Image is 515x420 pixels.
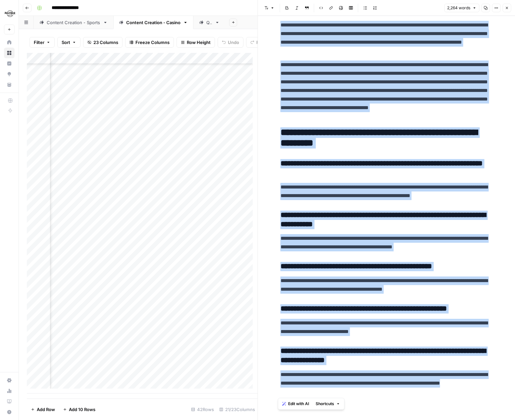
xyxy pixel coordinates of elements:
button: Row Height [177,37,215,48]
div: QA [206,19,212,26]
button: Add 10 Rows [59,404,99,415]
a: Opportunities [4,69,15,79]
span: Undo [228,39,239,46]
button: 23 Columns [83,37,123,48]
div: 21/23 Columns [217,404,258,415]
a: Learning Hub [4,396,15,407]
button: Help + Support [4,407,15,417]
a: Usage [4,386,15,396]
a: Home [4,37,15,48]
button: 2,264 words [444,4,479,12]
div: Content Creation - Sports [47,19,100,26]
img: Hard Rock Digital Logo [4,8,16,20]
button: Filter [29,37,55,48]
button: Shortcuts [313,399,343,408]
span: Row Height [187,39,211,46]
div: 42 Rows [188,404,217,415]
button: Freeze Columns [125,37,174,48]
span: 23 Columns [93,39,118,46]
button: Edit with AI [280,399,312,408]
a: Settings [4,375,15,386]
a: Content Creation - Casino [113,16,193,29]
a: Browse [4,48,15,58]
span: Add Row [37,406,55,413]
span: Sort [62,39,70,46]
span: 2,264 words [447,5,470,11]
button: Workspace: Hard Rock Digital [4,5,15,22]
a: QA [193,16,225,29]
div: Content Creation - Casino [126,19,180,26]
span: Filter [34,39,44,46]
button: Add Row [27,404,59,415]
span: Add 10 Rows [69,406,95,413]
span: Shortcuts [316,401,334,407]
a: Your Data [4,79,15,90]
a: Insights [4,58,15,69]
button: Sort [57,37,80,48]
a: Content Creation - Sports [34,16,113,29]
button: Undo [218,37,243,48]
button: Redo [246,37,271,48]
span: Freeze Columns [135,39,170,46]
span: Edit with AI [288,401,309,407]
